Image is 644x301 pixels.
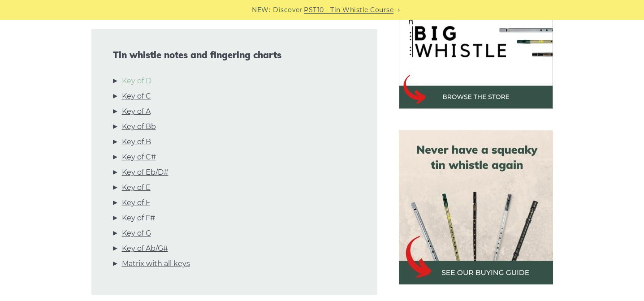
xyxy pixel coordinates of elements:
a: Matrix with all keys [122,258,190,270]
a: Key of C [122,90,151,102]
span: Tin whistle notes and fingering charts [113,50,356,60]
a: PST10 - Tin Whistle Course [304,5,393,15]
a: Key of F# [122,212,155,224]
a: Key of B [122,136,151,148]
img: tin whistle buying guide [399,130,553,284]
a: Key of E [122,182,151,193]
a: Key of G [122,228,151,239]
a: Key of F [122,197,150,209]
a: Key of Bb [122,121,156,133]
a: Key of D [122,75,151,87]
a: Key of A [122,106,151,117]
span: Discover [273,5,303,15]
a: Key of C# [122,151,156,163]
a: Key of Ab/G# [122,243,168,254]
a: Key of Eb/D# [122,167,169,178]
span: NEW: [252,5,270,15]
